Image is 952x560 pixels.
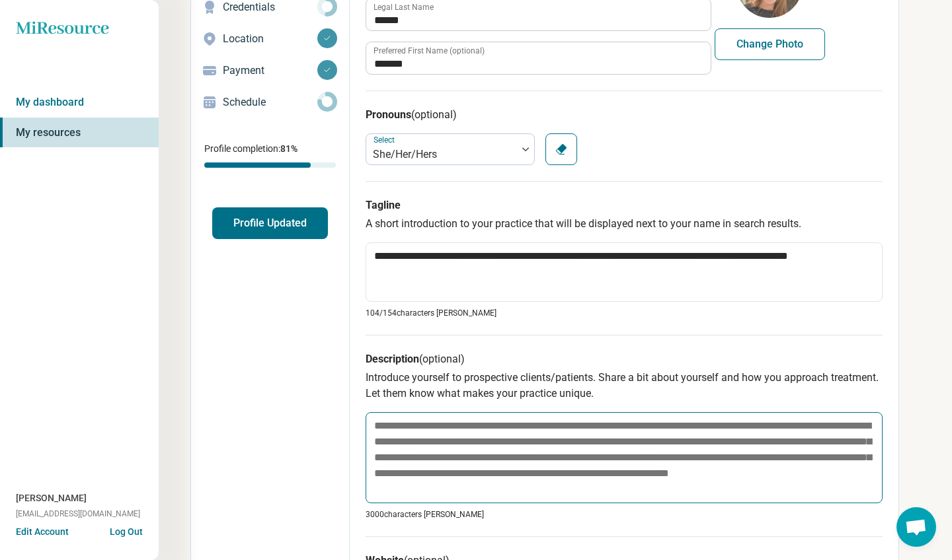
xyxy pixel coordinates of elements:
[223,63,317,79] p: Payment
[374,135,397,145] label: Select
[16,525,69,539] button: Edit Account
[204,162,336,168] div: Profile completion
[366,351,883,367] h3: Description
[366,307,883,319] p: 104/ 154 characters [PERSON_NAME]
[191,23,349,55] a: Location
[191,55,349,87] a: Payment
[110,525,143,536] button: Log Out
[373,147,510,162] div: She/Her/Hers
[896,507,936,547] a: Open chat
[16,491,87,505] span: [PERSON_NAME]
[715,28,825,60] button: Change Photo
[223,94,317,110] p: Schedule
[374,3,434,11] label: Legal Last Name
[223,31,317,47] p: Location
[191,87,349,118] a: Schedule
[366,107,883,123] h3: Pronouns
[366,197,883,213] h3: Tagline
[212,207,328,239] button: Profile Updated
[191,134,349,176] div: Profile completion:
[374,47,485,55] label: Preferred First Name (optional)
[16,508,140,520] span: [EMAIL_ADDRESS][DOMAIN_NAME]
[419,353,465,365] span: (optional)
[280,143,297,154] span: 81 %
[366,370,883,402] p: Introduce yourself to prospective clients/patients. Share a bit about yourself and how you approa...
[411,108,457,121] span: (optional)
[366,216,883,232] p: A short introduction to your practice that will be displayed next to your name in search results.
[366,508,883,520] p: 3000 characters [PERSON_NAME]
